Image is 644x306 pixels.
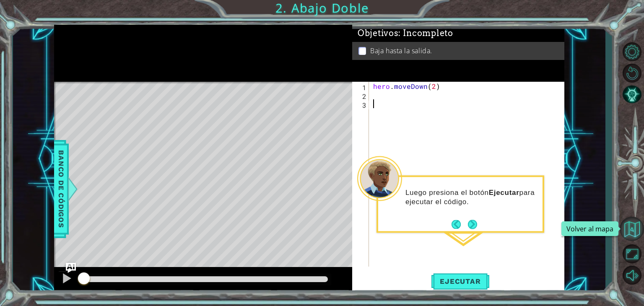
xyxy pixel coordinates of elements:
[370,46,432,55] p: Baja hasta la salida.
[431,277,489,285] span: Ejecutar
[431,271,489,292] button: Shift+Enter: Ejecutar el código.
[468,220,477,229] button: Next
[620,266,644,285] button: Sonido apagado
[66,263,76,273] button: Ask AI
[354,92,369,101] div: 2
[620,217,644,241] button: Volver al mapa
[452,220,468,229] button: Back
[58,271,75,288] button: Ctrl + P: Pause
[354,83,369,92] div: 1
[620,64,644,83] button: Reiniciar nivel
[561,221,618,236] div: Volver al mapa
[405,188,537,207] p: Luego presiona el botón para ejecutar el código.
[358,28,453,39] span: Objetivos
[398,28,453,38] span: : Incompleto
[489,189,519,197] strong: Ejecutar
[620,42,644,61] button: Opciones de nivel
[620,85,644,104] button: Pista IA
[620,215,644,243] a: Volver al mapa
[620,244,644,263] button: Maximizar navegador
[354,101,369,109] div: 3
[55,145,68,232] span: Banco de códigos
